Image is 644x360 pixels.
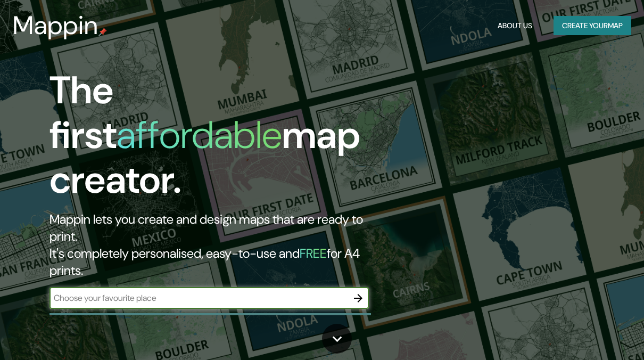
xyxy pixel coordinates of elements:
[49,292,348,304] input: Choose your favourite place
[554,16,631,36] button: Create yourmap
[300,245,327,261] h5: FREE
[13,11,98,40] h3: Mappin
[98,28,107,36] img: mappin-pin
[49,211,371,279] h2: Mappin lets you create and design maps that are ready to print. It's completely personalised, eas...
[493,16,536,36] button: About Us
[117,110,282,160] h1: affordable
[49,68,371,211] h1: The first map creator.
